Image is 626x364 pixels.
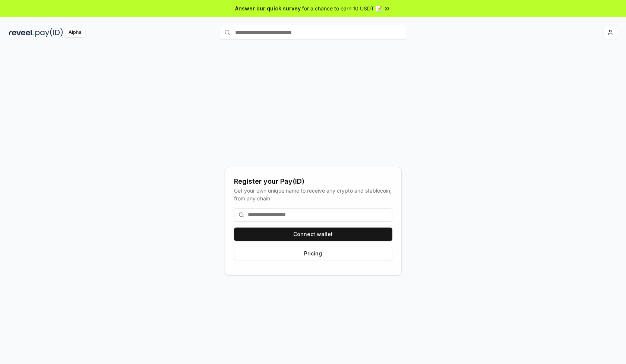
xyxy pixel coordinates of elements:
[234,228,392,241] button: Connect wallet
[235,4,301,12] span: Answer our quick survey
[35,28,63,37] img: pay_id
[64,28,85,37] div: Alpha
[9,28,34,37] img: reveel_dark
[234,176,392,187] div: Register your Pay(ID)
[234,247,392,260] button: Pricing
[234,187,392,202] div: Get your own unique name to receive any crypto and stablecoin, from any chain
[302,4,382,12] span: for a chance to earn 10 USDT 📝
